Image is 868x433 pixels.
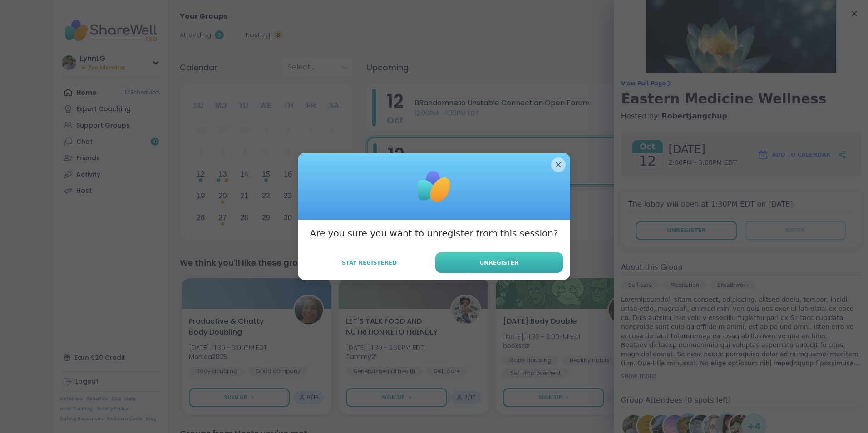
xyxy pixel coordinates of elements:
span: Stay Registered [342,259,397,267]
span: Unregister [480,259,519,267]
img: ShareWell Logomark [411,164,457,209]
button: Stay Registered [305,253,434,272]
button: Unregister [435,252,563,273]
h3: Are you sure you want to unregister from this session? [310,227,558,240]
